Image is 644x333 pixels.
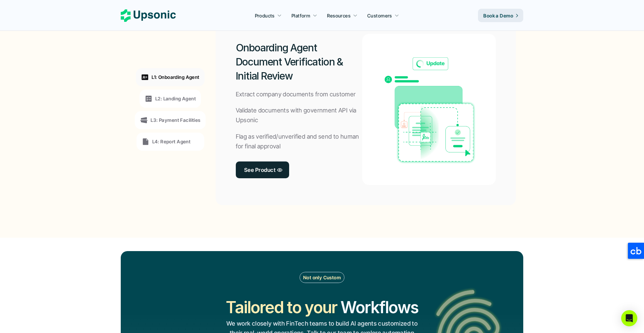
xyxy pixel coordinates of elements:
[151,116,200,124] p: L3: Payment Facilities
[236,106,363,125] p: Validate documents with government API via Upsonic
[367,12,392,19] p: Customers
[621,310,637,326] div: Open Intercom Messenger
[236,132,363,151] p: Flag as verified/unverified and send to human for final approval
[255,12,275,19] p: Products
[236,161,289,178] a: See Product
[483,12,513,19] p: Book a Demo
[478,9,523,22] a: Book a Demo
[327,12,351,19] p: Resources
[226,296,337,319] h2: Tailored to your
[303,274,341,281] p: Not only Custom
[152,138,191,145] p: L4: Report Agent
[291,12,310,19] p: Platform
[251,9,286,21] a: Products
[155,95,196,102] p: L2: Landing Agent
[236,41,363,83] h2: Onboarding Agent Document Verification & Initial Review
[244,165,275,175] p: See Product
[340,296,418,319] h2: Workflows
[152,74,199,81] p: L1: Onboarding Agent
[236,90,356,99] p: Extract company documents from customer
